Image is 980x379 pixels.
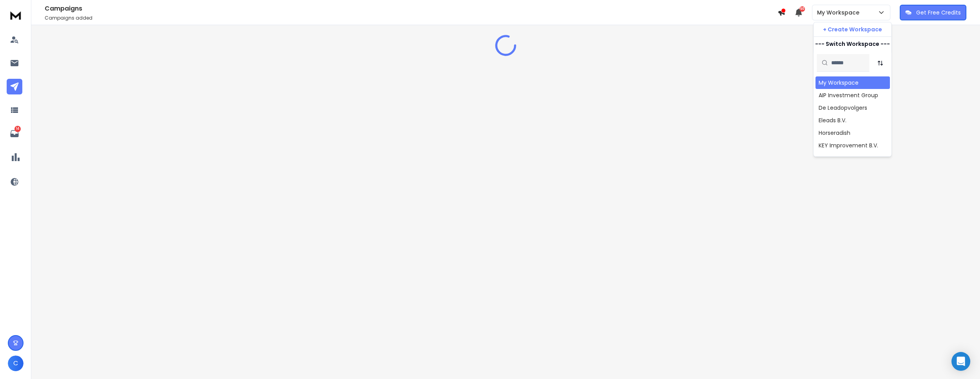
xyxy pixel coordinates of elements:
button: Sort by Sort A-Z [872,55,888,71]
button: Get Free Credits [900,5,966,20]
p: Campaigns added [45,15,777,21]
img: logo [8,8,24,22]
div: Open Intercom Messenger [951,352,970,371]
div: AIP Investment Group [818,91,878,99]
div: De Leadopvolgers [818,104,867,112]
button: C [8,355,24,371]
p: My Workspace [817,9,862,16]
span: 50 [799,6,805,12]
p: --- Switch Workspace --- [815,40,890,48]
h1: Campaigns [45,4,777,13]
button: + Create Workspace [814,22,891,36]
div: Eleads B.V. [818,116,846,124]
div: Horseradish [818,129,850,137]
div: Leadyou [818,154,841,162]
p: Get Free Credits [916,9,961,16]
p: + Create Workspace [823,25,882,33]
a: 14 [7,126,22,141]
div: My Workspace [818,79,858,87]
div: KEY Improvement B.V. [818,141,878,149]
p: 14 [14,126,21,132]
